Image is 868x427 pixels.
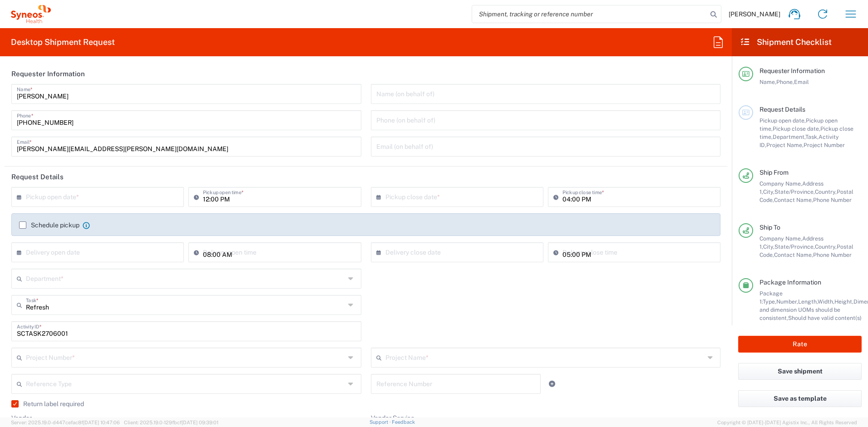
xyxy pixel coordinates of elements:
span: Name, [759,79,776,85]
span: Project Number [804,142,845,148]
span: [DATE] 09:39:01 [182,420,218,425]
span: Country, [815,188,837,195]
span: State/Province, [774,188,815,195]
span: Length, [798,298,818,305]
a: Feedback [392,419,415,425]
span: Copyright © [DATE]-[DATE] Agistix Inc., All Rights Reserved [717,418,857,427]
span: Ship From [759,169,789,176]
span: Width, [818,298,834,305]
a: Add Reference [546,378,558,390]
span: [DATE] 10:47:06 [83,420,120,425]
span: Client: 2025.19.0-129fbcf [124,420,218,425]
span: Department, [773,133,805,140]
span: Project Name, [766,142,804,148]
span: Package 1: [759,290,783,305]
span: Contact Name, [774,196,813,203]
span: Phone, [776,79,794,85]
h2: Shipment Checklist [740,37,832,48]
label: Vendor [11,414,32,422]
label: Return label required [11,400,84,407]
h2: Requester Information [11,69,85,79]
h2: Desktop Shipment Request [11,37,115,48]
span: Pickup open date, [759,117,806,124]
span: Task, [805,133,819,140]
span: Contact Name, [774,251,813,258]
span: Type, [763,298,776,305]
span: Request Details [759,106,805,113]
span: Company Name, [759,180,802,187]
span: Package Information [759,279,821,286]
span: Phone Number [813,251,852,258]
span: Company Name, [759,235,802,242]
input: Shipment, tracking or reference number [472,5,707,23]
span: Server: 2025.19.0-d447cefac8f [11,420,120,425]
span: Requester Information [759,67,825,74]
span: City, [763,243,774,250]
span: City, [763,188,774,195]
label: Schedule pickup [19,221,79,229]
button: Rate [738,336,862,353]
span: State/Province, [774,243,815,250]
span: Phone Number [813,196,852,203]
span: Country, [815,243,837,250]
span: Number, [776,298,798,305]
h2: Request Details [11,172,64,182]
span: Height, [834,298,853,305]
span: Should have valid content(s) [788,314,862,321]
button: Save as template [738,390,862,407]
button: Save shipment [738,363,862,380]
span: [PERSON_NAME] [729,10,780,18]
label: Vendor Service [371,414,414,422]
a: Support [370,419,392,425]
span: Email [794,79,809,85]
span: Pickup close date, [773,125,820,132]
span: Ship To [759,224,780,231]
